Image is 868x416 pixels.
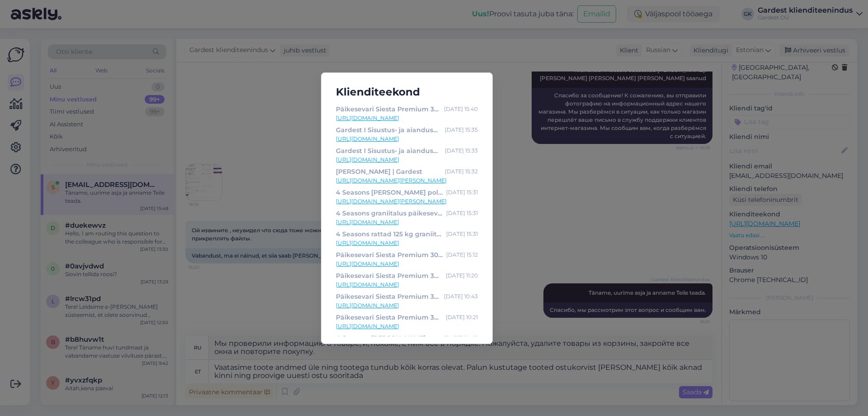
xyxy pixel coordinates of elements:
[336,167,422,177] div: [PERSON_NAME] | Gardest
[336,250,443,260] div: Päikesevari Siesta Premium 300x300cm hall | Gardest
[336,208,443,218] div: 4 Seasons graniitalus päikesevarjule tumehall 125kg 80x80cmcm | Gardest
[336,292,440,301] div: Päikesevari Siesta Premium 300x300cm hall | Gardest
[336,239,478,247] a: [URL][DOMAIN_NAME]
[336,125,441,135] div: Gardest I Sisustus- ja aianduskeskus
[336,218,478,226] a: [URL][DOMAIN_NAME]
[446,208,478,218] div: [DATE] 15:31
[336,260,478,268] a: [URL][DOMAIN_NAME]
[444,104,478,114] div: [DATE] 15:40
[446,271,478,281] div: [DATE] 11:20
[336,197,478,206] a: [URL][DOMAIN_NAME][PERSON_NAME]
[336,146,441,156] div: Gardest I Sisustus- ja aianduskeskus
[336,312,442,322] div: Päikesevari Siesta Premium 300x300cm hall | Gardest
[445,146,478,156] div: [DATE] 15:33
[445,125,478,135] div: [DATE] 15:35
[336,177,478,185] a: [URL][DOMAIN_NAME][PERSON_NAME]
[446,312,478,322] div: [DATE] 10:21
[336,114,478,122] a: [URL][DOMAIN_NAME]
[336,281,478,289] a: [URL][DOMAIN_NAME]
[444,333,478,343] div: [DATE] 10:03
[336,333,440,343] div: 4 Seasons [PERSON_NAME] polüester 250x48cm | Gardest
[444,292,478,301] div: [DATE] 10:43
[336,104,440,114] div: Päikesevari Siesta Premium 300x300cm hall | Gardest
[446,229,478,239] div: [DATE] 15:31
[329,84,485,100] h5: Klienditeekond
[336,271,442,281] div: Päikesevari Siesta Premium 300x300cm hall | Gardest
[336,156,478,164] a: [URL][DOMAIN_NAME]
[336,135,478,143] a: [URL][DOMAIN_NAME]
[336,301,478,310] a: [URL][DOMAIN_NAME]
[446,187,478,197] div: [DATE] 15:31
[445,167,478,177] div: [DATE] 15:32
[336,322,478,330] a: [URL][DOMAIN_NAME]
[336,187,443,197] div: 4 Seasons [PERSON_NAME] polüester 250x48cm | Gardest
[446,250,478,260] div: [DATE] 15:12
[336,229,443,239] div: 4 Seasons rattad 125 kg graniitalusele - 4tk | Gardest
